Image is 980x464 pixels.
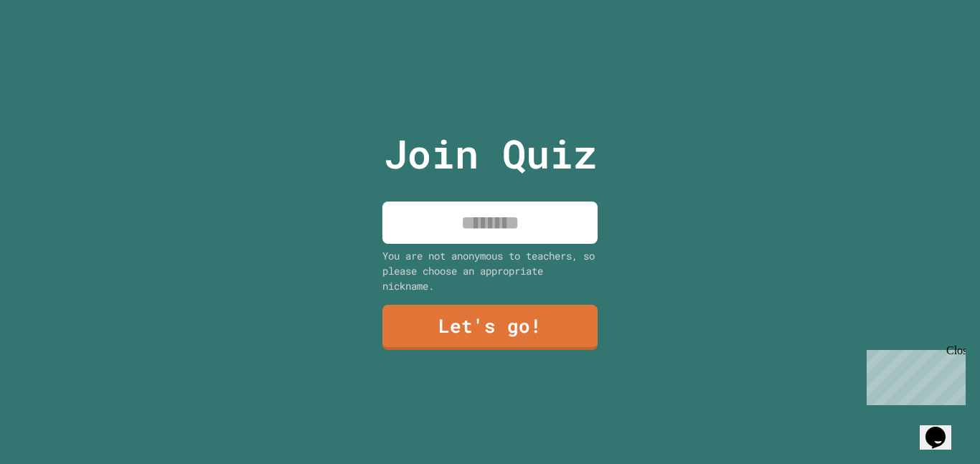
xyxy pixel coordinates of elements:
iframe: chat widget [920,407,966,450]
iframe: chat widget [861,344,966,405]
p: Join Quiz [384,124,597,184]
div: You are not anonymous to teachers, so please choose an appropriate nickname. [382,248,598,293]
a: Let's go! [382,305,598,350]
div: Chat with us now!Close [6,6,99,91]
